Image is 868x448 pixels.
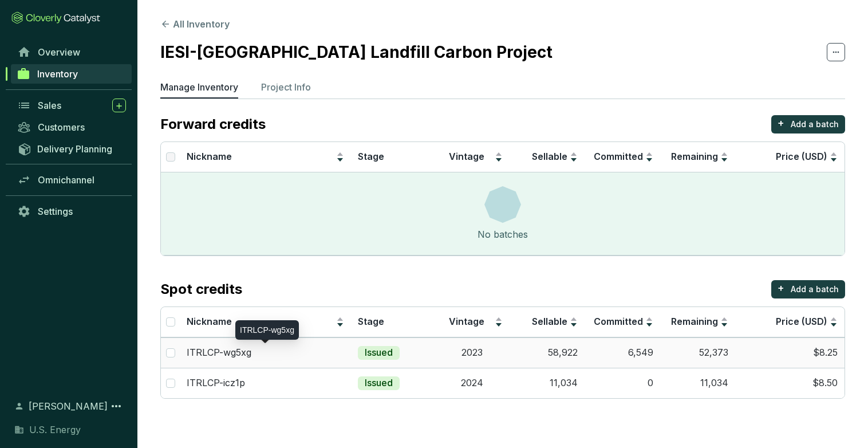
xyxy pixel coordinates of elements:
span: Nickname [187,316,232,327]
p: + [778,115,784,131]
span: Omnichannel [38,174,94,186]
td: 58,922 [510,337,585,368]
span: Inventory [37,68,78,80]
th: Stage [351,142,435,172]
span: U.S. Energy [29,423,81,437]
span: Committed [594,316,643,327]
span: Price (USD) [776,151,827,162]
span: Stage [358,316,384,327]
span: [PERSON_NAME] [29,399,108,413]
a: Omnichannel [11,170,132,190]
span: Stage [358,151,384,162]
p: Add a batch [791,284,839,295]
span: Committed [594,151,643,162]
span: Sales [38,100,61,111]
span: Delivery Planning [37,143,112,155]
td: $8.50 [735,368,845,398]
div: No batches [478,227,528,241]
td: 52,373 [660,337,735,368]
button: +Add a batch [771,115,845,133]
td: $8.25 [735,337,845,368]
a: Sales [11,96,132,115]
p: ITRLCP-icz1p [187,377,245,390]
p: ITRLCP-wg5xg [187,347,251,359]
span: Remaining [671,151,718,162]
span: Vintage [449,151,484,162]
p: Forward credits [160,115,266,133]
p: Issued [365,347,393,359]
span: Nickname [187,151,232,162]
h2: IESI-[GEOGRAPHIC_DATA] Landfill Carbon Project [160,40,553,64]
button: +Add a batch [771,280,845,298]
span: Sellable [532,151,567,162]
td: 11,034 [510,368,585,398]
a: Settings [11,202,132,221]
a: Delivery Planning [11,139,132,158]
td: 0 [585,368,660,398]
span: Remaining [671,316,718,327]
button: All Inventory [160,17,230,31]
p: Spot credits [160,280,242,298]
p: Add a batch [791,119,839,130]
span: Customers [38,121,85,133]
a: Overview [11,42,132,62]
th: Stage [351,307,435,337]
span: Sellable [532,316,567,327]
a: Customers [11,117,132,137]
p: Manage Inventory [160,80,238,94]
span: Settings [38,206,73,217]
span: Price (USD) [776,316,827,327]
td: 2023 [435,337,510,368]
a: Inventory [11,64,132,84]
td: 11,034 [660,368,735,398]
span: Vintage [449,316,484,327]
p: Project Info [261,80,311,94]
td: 2024 [435,368,510,398]
td: 6,549 [585,337,660,368]
div: ITRLCP-wg5xg [235,320,299,340]
p: + [778,280,784,296]
p: Issued [365,377,393,390]
span: Overview [38,46,80,58]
